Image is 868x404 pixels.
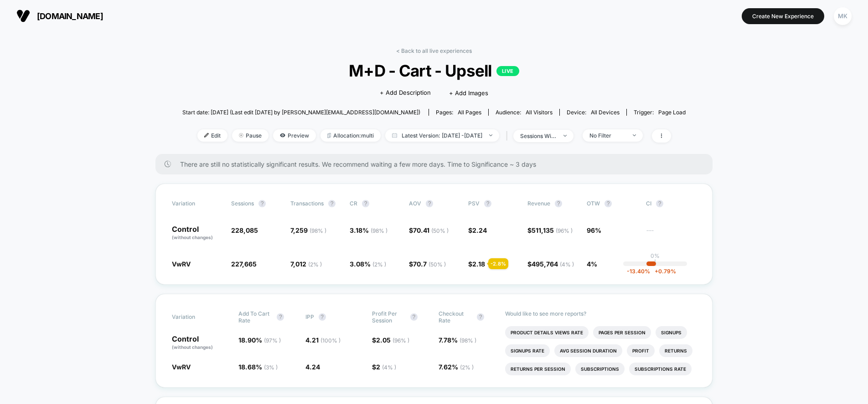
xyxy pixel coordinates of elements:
[484,200,491,207] button: ?
[396,47,472,54] a: < Back to all live experiences
[372,336,409,344] span: $
[410,313,418,321] button: ?
[527,226,573,234] span: $
[382,364,396,371] span: ( 4 % )
[477,313,484,321] button: ?
[627,344,655,357] li: Profit
[238,310,272,324] span: Add To Cart Rate
[646,200,696,207] span: CI
[258,200,266,207] button: ?
[559,109,626,116] span: Device:
[172,344,213,350] span: (without changes)
[460,337,476,344] span: ( 98 % )
[372,310,406,324] span: Profit Per Session
[468,226,487,234] span: $
[305,336,341,344] span: 4.21
[658,109,686,116] span: Page Load
[505,326,589,339] li: Product Details Views Rate
[290,226,326,234] span: 7,259
[834,7,852,25] div: MK
[172,200,222,207] span: Variation
[328,200,336,207] button: ?
[532,226,573,234] span: 511,135
[320,129,381,142] span: Allocation: multi
[409,260,446,268] span: $
[320,337,341,344] span: ( 100 % )
[651,252,660,259] p: 0%
[527,200,550,207] span: Revenue
[505,363,571,375] li: Returns Per Session
[468,200,480,207] span: PSV
[489,134,492,136] img: end
[182,109,420,116] span: Start date: [DATE] (Last edit [DATE] by [PERSON_NAME][EMAIL_ADDRESS][DOMAIN_NAME])
[231,260,257,268] span: 227,665
[413,226,449,234] span: 70.41
[362,200,369,207] button: ?
[560,261,574,268] span: ( 4 % )
[372,363,396,371] span: $
[460,364,474,371] span: ( 2 % )
[468,260,485,268] span: $
[593,326,651,339] li: Pages Per Session
[527,260,574,268] span: $
[555,200,562,207] button: ?
[554,344,622,357] li: Avg Session Duration
[172,235,213,240] span: (without changes)
[232,129,269,142] span: Pause
[350,260,386,268] span: 3.08 %
[277,313,284,321] button: ?
[372,261,386,268] span: ( 2 % )
[376,363,396,371] span: 2
[472,226,487,234] span: 2.24
[575,363,625,375] li: Subscriptions
[634,109,686,116] div: Trigger:
[376,336,409,344] span: 2.05
[238,336,281,344] span: 18.90 %
[231,226,258,234] span: 228,085
[472,260,485,268] span: 2.18
[654,259,656,266] p: |
[505,344,550,357] li: Signups Rate
[439,336,476,344] span: 7.78 %
[231,200,254,207] span: Sessions
[327,133,331,138] img: rebalance
[385,129,499,142] span: Latest Version: [DATE] - [DATE]
[655,268,658,275] span: +
[604,200,612,207] button: ?
[305,363,320,371] span: 4.24
[172,260,191,268] span: VwRV
[172,310,222,324] span: Variation
[431,227,449,234] span: ( 50 % )
[646,228,696,241] span: ---
[458,109,481,116] span: all pages
[180,160,694,168] span: There are still no statistically significant results. We recommend waiting a few more days . Time...
[172,225,222,241] p: Control
[429,261,446,268] span: ( 50 % )
[656,200,663,207] button: ?
[449,89,488,97] span: + Add Images
[392,133,397,138] img: calendar
[413,260,446,268] span: 70.7
[305,313,314,320] span: IPP
[172,363,191,371] span: VwRV
[742,8,824,24] button: Create New Experience
[172,335,229,351] p: Control
[650,268,676,275] span: 0.79 %
[556,227,573,234] span: ( 96 % )
[504,129,513,143] span: |
[14,9,106,23] button: [DOMAIN_NAME]
[505,310,696,317] p: Would like to see more reports?
[587,226,601,234] span: 96%
[16,9,30,23] img: Visually logo
[488,258,508,269] div: - 2.8 %
[656,326,687,339] li: Signups
[308,261,322,268] span: ( 2 % )
[204,133,209,138] img: edit
[426,200,433,207] button: ?
[532,260,574,268] span: 495,764
[319,313,326,321] button: ?
[587,200,637,207] span: OTW
[264,337,281,344] span: ( 97 % )
[496,109,553,116] div: Audience:
[629,363,692,375] li: Subscriptions Rate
